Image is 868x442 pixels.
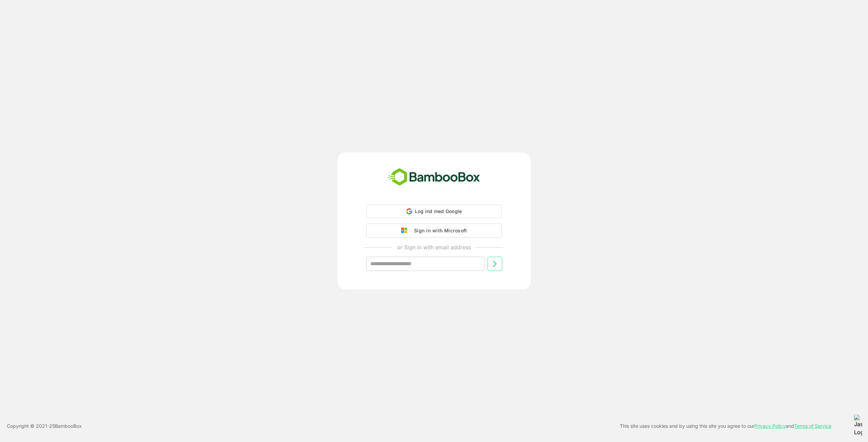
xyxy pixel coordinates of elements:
[411,226,467,235] div: Sign in with Microsoft
[620,422,831,430] p: This site uses cookies and by using this site you agree to our and
[415,208,462,214] span: Log ind med Google
[366,205,502,218] div: Log ind med Google
[754,423,786,429] a: Privacy Policy
[794,423,831,429] a: Terms of Service
[397,243,471,251] p: or Sign in with email address
[401,228,411,234] img: google
[384,166,484,188] img: bamboobox
[366,224,502,238] button: Sign in with Microsoft
[7,422,82,430] p: Copyright © 2021- 25 BambooBox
